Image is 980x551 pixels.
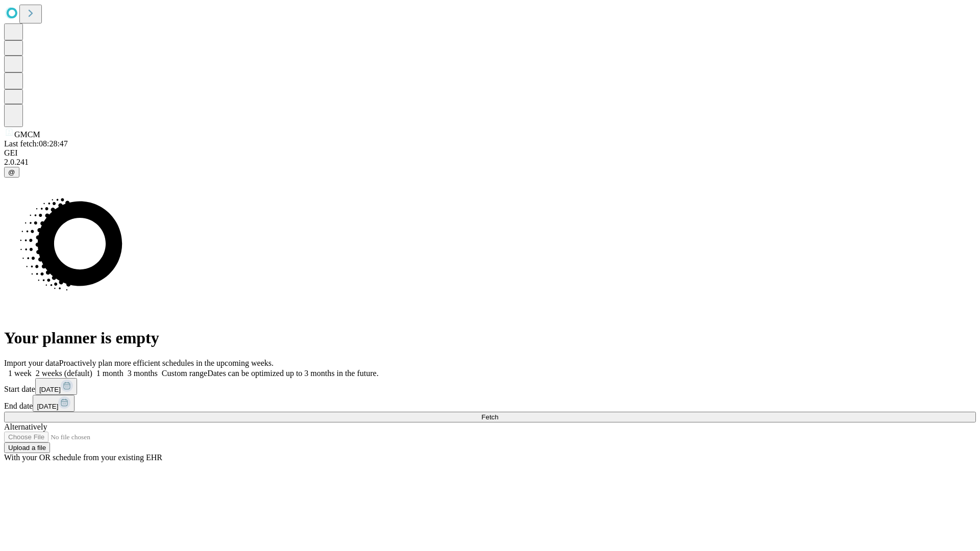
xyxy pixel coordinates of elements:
[8,168,15,176] span: @
[14,130,40,139] span: GMCM
[128,369,158,378] span: 3 months
[59,359,274,367] span: Proactively plan more efficient schedules in the upcoming weeks.
[4,442,50,453] button: Upload a file
[162,369,207,378] span: Custom range
[4,395,976,412] div: End date
[4,422,47,431] span: Alternatively
[4,378,976,395] div: Start date
[4,453,162,462] span: With your OR schedule from your existing EHR
[4,167,19,178] button: @
[39,386,61,393] span: [DATE]
[37,403,58,410] span: [DATE]
[33,395,75,412] button: [DATE]
[4,139,68,148] span: Last fetch: 08:28:47
[4,148,976,158] div: GEI
[8,369,32,378] span: 1 week
[481,413,498,421] span: Fetch
[96,369,124,378] span: 1 month
[4,359,59,367] span: Import your data
[4,158,976,167] div: 2.0.241
[4,329,976,347] h1: Your planner is empty
[207,369,378,378] span: Dates can be optimized up to 3 months in the future.
[36,369,92,378] span: 2 weeks (default)
[35,378,77,395] button: [DATE]
[4,412,976,422] button: Fetch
